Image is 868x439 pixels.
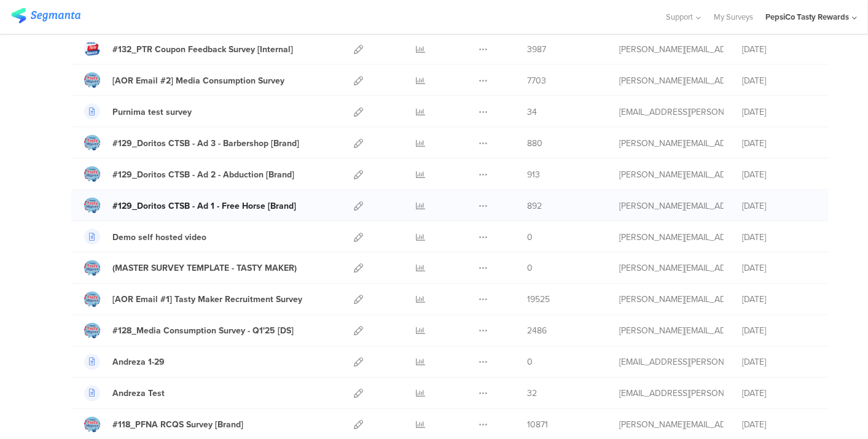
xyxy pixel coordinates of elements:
a: #128_Media Consumption Survey - Q1'25 [DS] [84,323,294,339]
div: Demo self hosted video [112,231,206,244]
div: Andreza Test [112,387,165,400]
div: PepsiCo Tasty Rewards [765,11,849,23]
a: #129_Doritos CTSB - Ad 1 - Free Horse [Brand] [84,198,296,214]
a: [AOR Email #2] Media Consumption Survey [84,72,284,88]
a: Purnima test survey [84,104,192,120]
div: [DATE] [742,200,816,212]
img: segmanta logo [11,8,80,23]
div: [DATE] [742,43,816,56]
div: [DATE] [742,262,816,275]
span: 0 [527,262,533,275]
div: riel@segmanta.com [619,231,724,244]
span: 2486 [527,325,547,338]
span: 3987 [527,43,546,56]
div: [DATE] [742,419,816,432]
a: Andreza Test [84,386,165,402]
div: megan.lynch@pepsico.com [619,325,724,338]
div: megan.lynch@pepsico.com [619,74,724,87]
a: #129_Doritos CTSB - Ad 3 - Barbershop [Brand] [84,135,299,151]
a: Andreza 1-29 [84,354,165,370]
span: 32 [527,387,537,400]
div: #132_PTR Coupon Feedback Survey [Internal] [112,43,293,56]
div: megan.lynch@pepsico.com [619,293,724,306]
div: [DATE] [742,74,816,87]
div: #129_Doritos CTSB - Ad 3 - Barbershop [Brand] [112,137,299,150]
div: [DATE] [742,106,816,118]
div: [DATE] [742,325,816,338]
a: #118_PFNA RCQS Survey [Brand] [84,417,243,433]
div: megan.lynch@pepsico.com [619,168,724,181]
div: andreza.godoy.contractor@pepsico.com [619,387,724,400]
a: [AOR Email #1] Tasty Maker Recruitment Survey [84,292,302,308]
a: #132_PTR Coupon Feedback Survey [Internal] [84,41,293,57]
span: 0 [527,231,533,244]
div: [DATE] [742,387,816,400]
div: megan.lynch@pepsico.com [619,137,724,150]
a: Demo self hosted video [84,229,206,245]
div: Andreza 1-29 [112,356,165,369]
div: [DATE] [742,293,816,306]
div: megan.lynch@pepsico.com [619,419,724,432]
span: 10871 [527,419,548,432]
a: #129_Doritos CTSB - Ad 2 - Abduction [Brand] [84,166,294,182]
div: megan.lynch@pepsico.com [619,262,724,275]
div: #129_Doritos CTSB - Ad 2 - Abduction [Brand] [112,168,294,181]
div: [DATE] [742,137,816,150]
div: megan.lynch@pepsico.com [619,43,724,56]
div: [DATE] [742,231,816,244]
a: (MASTER SURVEY TEMPLATE - TASTY MAKER) [84,260,297,276]
span: Support [667,11,694,23]
div: megan.lynch@pepsico.com [619,200,724,212]
span: 19525 [527,293,550,306]
span: 0 [527,356,533,369]
div: #118_PFNA RCQS Survey [Brand] [112,419,243,432]
div: (MASTER SURVEY TEMPLATE - TASTY MAKER) [112,262,297,275]
span: 892 [527,200,542,212]
span: 34 [527,106,537,118]
div: [DATE] [742,356,816,369]
div: andreza.godoy.contractor@pepsico.com [619,106,724,118]
div: #128_Media Consumption Survey - Q1'25 [DS] [112,325,294,338]
div: [DATE] [742,168,816,181]
span: 880 [527,137,542,150]
span: 7703 [527,74,546,87]
div: [AOR Email #2] Media Consumption Survey [112,74,284,87]
div: Purnima test survey [112,106,192,118]
span: 913 [527,168,540,181]
div: [AOR Email #1] Tasty Maker Recruitment Survey [112,293,302,306]
div: #129_Doritos CTSB - Ad 1 - Free Horse [Brand] [112,200,296,212]
div: andreza.godoy.contractor@pepsico.com [619,356,724,369]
